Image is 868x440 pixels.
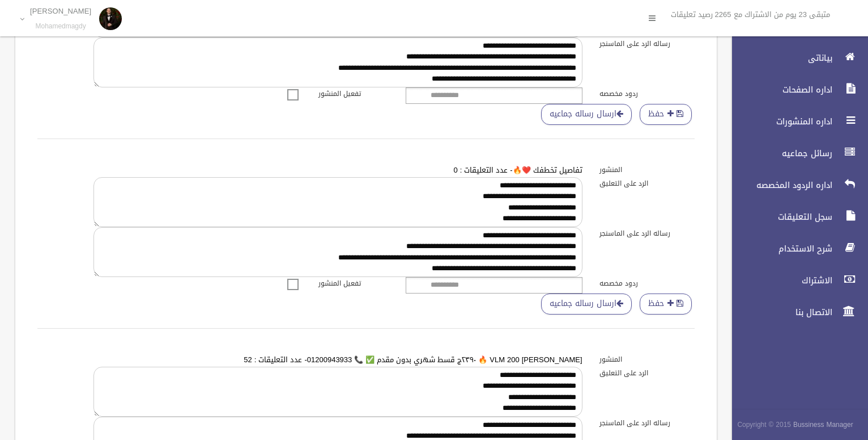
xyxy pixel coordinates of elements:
span: اداره المنشورات [722,116,836,127]
label: الرد على التعليق [591,367,703,379]
a: سجل التعليقات [722,204,868,229]
a: اداره الصفحات [722,77,868,102]
a: ارسال رساله جماعيه [541,104,632,125]
a: ارسال رساله جماعيه [541,294,632,315]
label: ردود مخصصه [591,277,703,290]
span: شرح الاستخدام [722,243,836,254]
label: ردود مخصصه [591,87,703,100]
a: اداره المنشورات [722,109,868,134]
span: Copyright © 2015 [737,418,791,431]
span: الاتصال بنا [722,307,836,318]
label: تفعيل المنشور [310,87,422,100]
a: بياناتى [722,45,868,70]
button: حفظ [640,294,692,315]
label: المنشور [591,353,703,366]
a: الاشتراك [722,268,868,293]
a: تفاصيل تخطفك ❤️🔥- عدد التعليقات : 0 [453,163,582,177]
small: Mohamedmagdy [30,22,91,31]
span: اداره الردود المخصصه [722,179,836,191]
label: تفعيل المنشور [310,277,422,290]
a: اداره الردود المخصصه [722,173,868,198]
label: الرد على التعليق [591,177,703,190]
span: سجل التعليقات [722,211,836,223]
a: شرح الاستخدام [722,236,868,261]
p: [PERSON_NAME] [30,7,91,15]
a: الاتصال بنا [722,300,868,325]
span: رسائل جماعيه [722,148,836,159]
label: رساله الرد على الماسنجر [591,227,703,240]
a: رسائل جماعيه [722,141,868,166]
button: حفظ [640,104,692,125]
span: بياناتى [722,52,836,64]
span: الاشتراك [722,275,836,286]
label: رساله الرد على الماسنجر [591,37,703,50]
strong: Bussiness Manager [793,418,853,431]
label: رساله الرد على الماسنجر [591,417,703,429]
span: اداره الصفحات [722,84,836,95]
label: المنشور [591,164,703,176]
a: [PERSON_NAME] VLM 200 🔥 ٢٣٩٠ج قسط شهري بدون مقدم ✅ 📞 01200943933- عدد التعليقات : 52 [244,353,582,367]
